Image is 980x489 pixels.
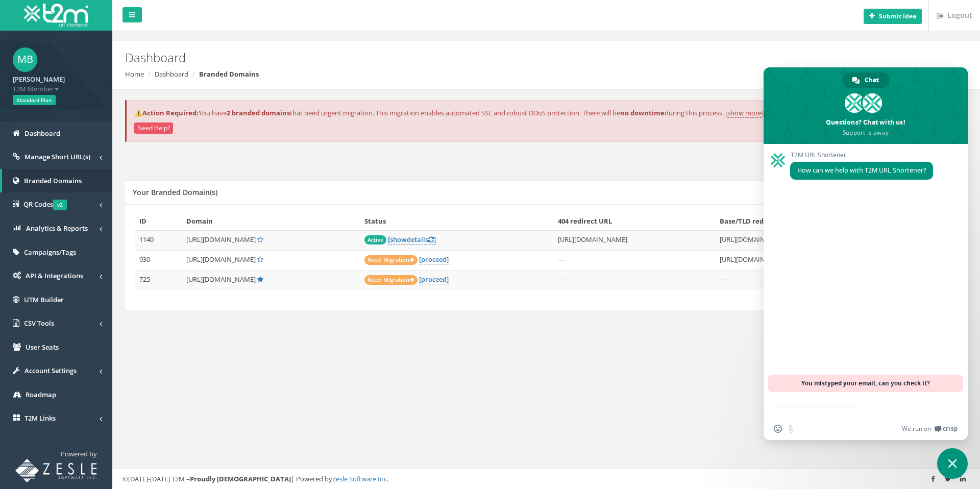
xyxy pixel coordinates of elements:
[419,255,449,264] a: [proceed]
[190,474,291,483] strong: Proudly [DEMOGRAPHIC_DATA]
[797,166,926,175] span: How can we help with T2M URL Shortener?
[364,235,386,244] span: Active
[24,366,77,375] span: Account Settings
[26,224,88,233] span: Analytics & Reports
[135,270,182,290] td: 725
[26,343,59,352] span: User Seats
[257,255,263,264] a: Set Default
[199,69,259,79] strong: Branded Domains
[390,235,407,244] span: show
[257,235,263,244] a: Set Default
[134,108,199,117] strong: ⚠️Action Required:
[902,425,931,433] span: We run on
[13,75,65,84] strong: [PERSON_NAME]
[135,212,182,230] th: ID
[125,69,144,79] a: Home
[801,375,930,392] span: You mistyped your email, can you check it?
[790,152,933,159] span: T2M URL Shortener
[24,248,76,257] span: Campaigns/Tags
[902,425,958,433] a: We run onCrisp
[865,72,879,88] span: Chat
[727,108,762,118] a: show more
[937,448,968,479] div: Close chat
[13,95,56,105] span: Standard Plan
[774,425,782,433] span: Insert an emoji
[879,12,916,20] b: Submit idea
[61,449,97,458] span: Powered by
[388,235,436,244] a: [showdetails]
[135,230,182,250] td: 1140
[332,474,388,483] a: Zesle Software Inc.
[125,51,824,64] h2: Dashboard
[186,255,256,264] span: [URL][DOMAIN_NAME]
[24,4,88,27] img: T2M
[134,123,173,134] button: Need Help?
[155,69,188,79] a: Dashboard
[53,200,67,210] span: v2
[182,212,360,230] th: Domain
[554,270,716,290] td: —
[134,108,959,118] p: You have that need urgent migration. This migration enables automated SSL and robust DDoS protect...
[364,255,418,265] span: Need Migration
[554,250,716,270] td: —
[227,108,290,117] strong: 2 branded domains
[122,474,970,484] div: ©[DATE]-[DATE] T2M – | Powered by
[186,275,256,284] span: [URL][DOMAIN_NAME]
[23,200,67,209] span: QR Codes
[716,270,889,290] td: —
[716,230,889,250] td: [URL][DOMAIN_NAME]
[24,176,82,185] span: Branded Domains
[360,212,553,230] th: Status
[716,212,889,230] th: Base/TLD redirect URL
[135,250,182,270] td: 930
[24,295,64,304] span: UTM Builder
[364,275,418,285] span: Need Migration
[24,152,90,161] span: Manage Short URL(s)
[26,271,83,280] span: API & Integrations
[26,390,56,399] span: Roadmap
[24,319,54,328] span: CSV Tools
[24,129,60,138] span: Dashboard
[554,230,716,250] td: [URL][DOMAIN_NAME]
[843,72,889,88] div: Chat
[716,250,889,270] td: [URL][DOMAIN_NAME]
[554,212,716,230] th: 404 redirect URL
[13,47,37,72] span: MB
[13,72,100,93] a: [PERSON_NAME] T2M Member
[419,275,449,284] a: [proceed]
[133,188,217,196] h5: Your Branded Domain(s)
[24,413,56,423] span: T2M Links
[15,459,97,482] img: T2M URL Shortener powered by Zesle Software Inc.
[13,84,100,94] span: T2M Member
[943,425,958,433] span: Crisp
[257,275,263,284] a: Default
[864,9,922,24] button: Submit idea
[620,108,665,117] strong: no downtime
[186,235,256,244] span: [URL][DOMAIN_NAME]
